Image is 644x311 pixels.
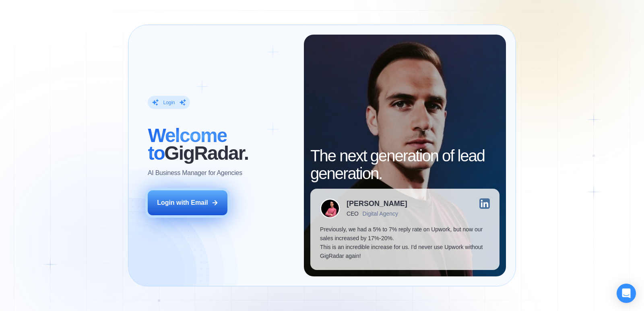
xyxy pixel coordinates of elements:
p: Previously, we had a 5% to 7% reply rate on Upwork, but now our sales increased by 17%-20%. This ... [320,225,489,260]
div: Login with Email [157,198,208,207]
div: CEO [347,210,358,217]
span: Welcome to [148,125,227,164]
button: Login with Email [148,190,227,215]
div: Open Intercom Messenger [617,284,636,303]
h2: The next generation of lead generation. [310,147,499,182]
p: AI Business Manager for Agencies [148,169,242,177]
h2: ‍ GigRadar. [148,127,294,162]
div: Login [163,99,175,106]
div: [PERSON_NAME] [347,200,407,207]
div: Digital Agency [363,210,398,217]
